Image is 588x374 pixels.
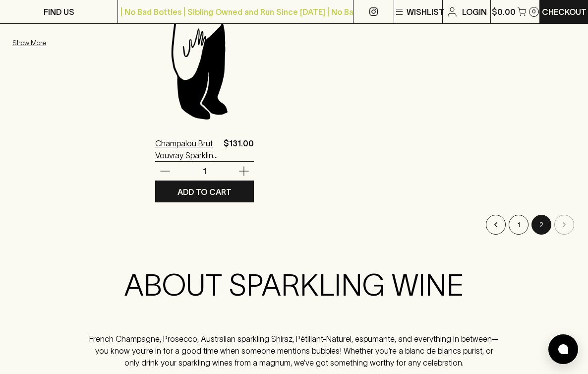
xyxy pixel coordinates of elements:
[88,267,500,303] h2: ABOUT SPARKLING WINE
[542,6,587,18] p: Checkout
[407,6,444,18] p: Wishlist
[155,215,576,235] nav: pagination navigation
[155,182,254,202] button: ADD TO CART
[155,137,220,161] a: Champalou Brut Vouvray Sparkling Chenin Blanc NV MAGNUM
[224,137,254,161] p: $131.00
[177,186,232,198] p: ADD TO CART
[558,344,568,354] img: bubble-icon
[88,333,500,369] p: French Champagne, Prosecco, Australian sparkling Shiraz, Pétillant-Naturel, espumante, and everyt...
[486,215,506,235] button: Go to previous page
[531,215,551,235] button: page 2
[462,6,487,18] p: Login
[44,6,74,18] p: FIND US
[492,6,516,18] p: $0.00
[193,166,217,177] p: 1
[509,215,529,235] button: Go to page 1
[532,9,536,14] p: 0
[12,33,142,53] button: Show More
